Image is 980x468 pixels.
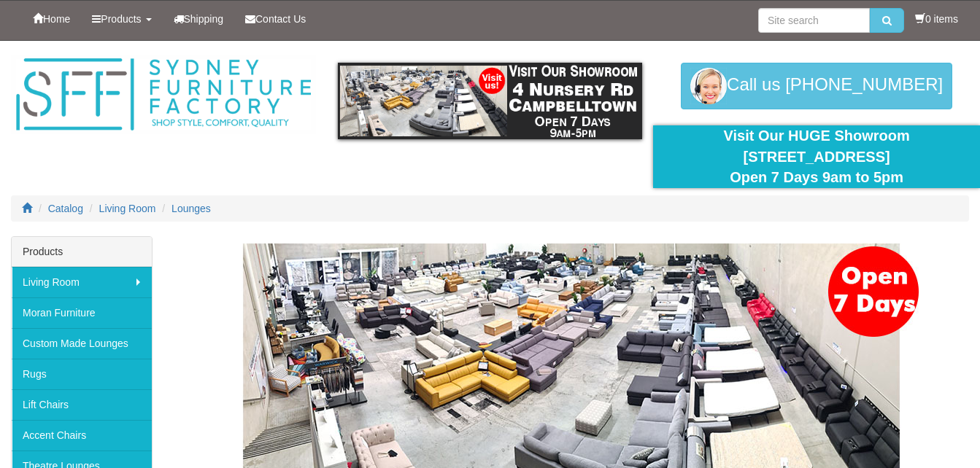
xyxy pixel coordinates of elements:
a: Lift Chairs [12,389,152,420]
a: Shipping [163,1,235,37]
span: Products [101,13,141,25]
input: Site search [758,8,870,33]
a: Lounges [171,203,211,214]
span: Shipping [184,13,224,25]
a: Products [81,1,162,37]
a: Catalog [48,203,83,214]
a: Living Room [12,267,152,297]
span: Contact Us [255,13,306,25]
li: 0 items [915,12,958,26]
a: Home [22,1,81,37]
div: Products [12,237,152,267]
a: Living Room [99,203,156,214]
a: Accent Chairs [12,420,152,451]
a: Custom Made Lounges [12,328,152,359]
img: Sydney Furniture Factory [11,55,316,134]
a: Moran Furniture [12,297,152,328]
div: Visit Our HUGE Showroom [STREET_ADDRESS] Open 7 Days 9am to 5pm [664,125,969,188]
a: Rugs [12,359,152,389]
img: showroom.gif [338,63,643,139]
a: Contact Us [234,1,317,37]
span: Home [43,13,70,25]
